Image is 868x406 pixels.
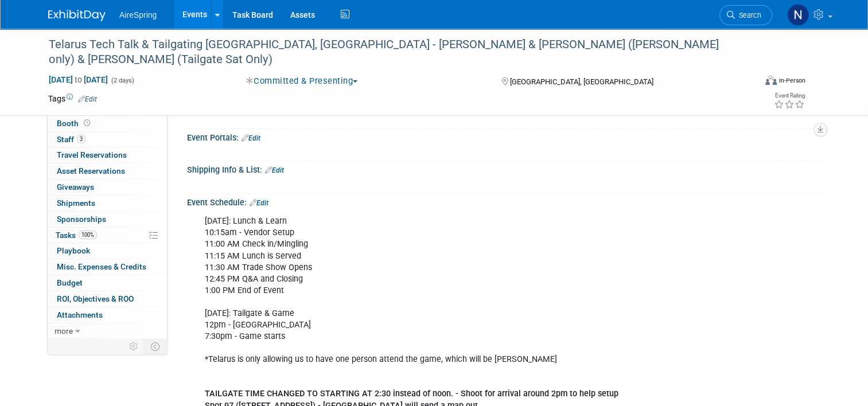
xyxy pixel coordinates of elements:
span: Booth [57,119,92,128]
a: Search [719,5,772,25]
img: Natalie Pyron [787,4,809,26]
td: Personalize Event Tab Strip [124,339,144,354]
span: ROI, Objectives & ROO [57,294,134,303]
a: Travel Reservations [48,147,167,163]
a: Budget [48,275,167,291]
td: Toggle Event Tabs [144,339,168,354]
div: Shipping Info & List: [187,161,820,176]
span: Sponsorships [57,214,106,224]
a: ROI, Objectives & ROO [48,291,167,307]
a: Shipments [48,196,167,211]
div: Telarus Tech Talk & Tailgating [GEOGRAPHIC_DATA], [GEOGRAPHIC_DATA] - [PERSON_NAME] & [PERSON_NAM... [45,34,741,69]
a: Misc. Expenses & Credits [48,259,167,275]
a: more [48,323,167,339]
a: Playbook [48,243,167,259]
span: [GEOGRAPHIC_DATA], [GEOGRAPHIC_DATA] [510,77,653,86]
span: Shipments [57,198,95,208]
div: Event Schedule: [187,194,820,209]
td: Tags [48,93,97,104]
a: Booth [48,116,167,131]
img: ExhibitDay [48,10,106,21]
a: Edit [78,95,97,103]
a: Edit [242,134,260,142]
a: Asset Reservations [48,163,167,179]
span: Travel Reservations [57,150,127,159]
a: Tasks100% [48,228,167,243]
span: Misc. Expenses & Credits [57,262,146,271]
b: TAILGATE TIME CHANGED TO STARTING AT 2:30 instead of noon. - Shoot for arrival around 2pm to help... [205,389,618,399]
span: to [73,75,84,84]
div: Event Format [694,74,805,91]
span: 100% [79,231,97,239]
a: Edit [250,199,268,207]
span: Giveaways [57,182,94,192]
span: Asset Reservations [57,166,125,175]
img: Format-Inperson.png [765,76,777,85]
a: Sponsorships [48,212,167,227]
a: Attachments [48,307,167,323]
span: (2 days) [110,77,134,84]
a: Staff3 [48,132,167,147]
div: In-Person [779,76,805,85]
span: [DATE] [DATE] [48,75,108,85]
span: Budget [57,278,83,287]
span: 3 [77,135,85,143]
span: more [55,326,73,335]
div: Event Rating [774,93,805,99]
a: Edit [265,166,284,174]
a: Giveaways [48,179,167,195]
div: Event Portals: [187,129,820,144]
button: Committed & Presenting [242,75,363,87]
span: Staff [57,135,85,144]
span: Booth not reserved yet [81,119,92,127]
span: Attachments [57,310,103,319]
span: Tasks [56,231,97,240]
span: Search [735,11,761,19]
span: Playbook [57,246,90,255]
span: AireSpring [119,10,157,19]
